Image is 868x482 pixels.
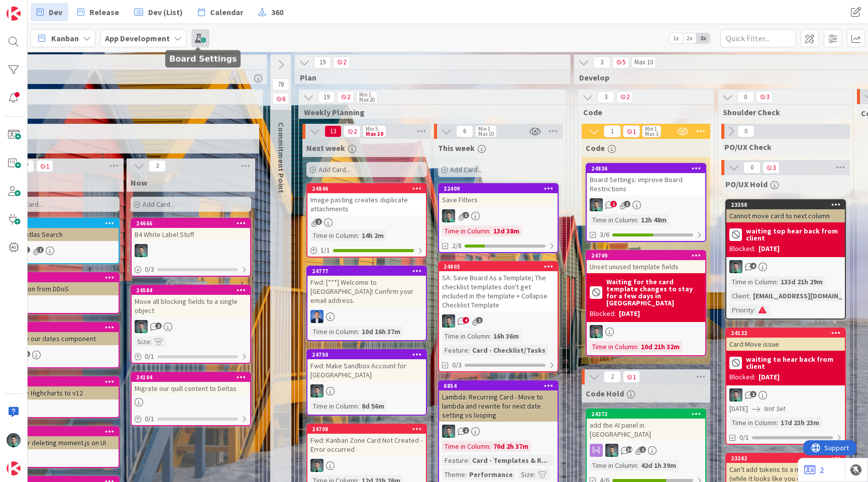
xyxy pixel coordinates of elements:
img: VP [590,198,603,211]
div: [EMAIL_ADDRESS][DOMAIN_NAME] [750,290,865,301]
span: 3x [696,33,710,43]
input: Quick Filter... [720,29,796,47]
div: Min 1 [359,92,371,97]
div: VP [726,388,845,401]
span: 5 [612,56,629,68]
div: Blocked: [729,244,755,254]
div: 6854 [444,382,558,389]
div: 12h 48m [638,214,669,225]
div: Max 10 [478,131,494,136]
div: Time in Column [729,417,777,428]
div: DP [307,310,426,323]
div: 24846Image pasting creates duplicate attachments [307,184,426,215]
span: : [754,304,755,315]
span: : [468,455,470,466]
div: 24666 [132,219,250,228]
div: 24836Board Settings: improve Board Restrictions [587,164,705,195]
div: Size [518,469,534,480]
div: VP [587,325,705,338]
span: 1x [669,33,683,43]
img: VP [442,425,455,438]
span: [DATE] [729,404,748,414]
span: 1 [36,160,53,172]
div: Max 10 [634,60,653,65]
span: Code [586,143,605,153]
div: 24584 [132,286,250,295]
span: : [489,225,491,236]
span: 1 [624,201,630,207]
div: Min 1 [478,126,490,131]
span: : [777,417,778,428]
span: : [749,290,750,301]
span: 0 [737,125,754,137]
div: Time in Column [729,276,777,287]
span: : [150,336,152,347]
div: 24777 [307,267,426,276]
h5: Board Settings [169,54,237,64]
div: 23282 [726,454,845,463]
div: 23981 [5,324,119,331]
div: Unset unused template fields [587,260,705,273]
a: Dev [31,3,68,21]
span: 2 [604,371,621,383]
div: VP [587,444,705,457]
div: 133d 21h 29m [778,276,825,287]
div: [DATE] [619,308,640,319]
span: 2 [337,91,354,103]
div: 23488 [5,378,119,385]
span: Dev (List) [148,6,183,18]
span: : [468,345,470,356]
a: 2 [804,464,824,476]
span: 2 [463,427,469,434]
div: 13d 38m [491,225,522,236]
div: 24104Migrate our quill content to Deltas [132,373,250,395]
img: Visit kanbanzone.com [7,7,21,21]
span: 3 [597,91,614,103]
img: VP [442,209,455,222]
div: Image pasting creates duplicate attachments [307,193,426,215]
span: Code [583,107,701,117]
span: 78 [272,78,289,91]
div: 24666 [136,220,250,227]
div: 22409 [444,185,558,192]
img: VP [729,260,742,273]
div: Client [729,290,749,301]
div: Time in Column [590,214,637,225]
span: : [637,214,638,225]
div: 1/1 [307,244,426,257]
span: Support [21,2,46,14]
div: Time in Column [590,341,637,352]
span: : [465,469,467,480]
span: Plan [300,72,558,83]
img: DP [310,310,323,323]
span: 0 / 1 [145,351,154,362]
div: 24777 [312,268,426,275]
span: 1 [315,218,322,225]
span: 2/8 [452,240,462,251]
a: Dev (List) [128,3,189,21]
span: 0 [743,162,761,174]
div: Max 10 [366,131,383,136]
div: 24750 [307,350,426,359]
span: : [358,400,359,412]
div: 24846 [312,185,426,192]
div: 10d 16h 37m [359,326,403,337]
div: 24122Card Move issue [726,329,845,351]
span: 13 [324,125,342,137]
div: Blocked: [729,372,755,382]
b: waiting to hear back from client [746,356,842,370]
span: This week [438,143,475,153]
img: VP [605,444,618,457]
span: 2 [155,323,162,329]
span: Release [89,6,119,18]
div: 24372 [587,410,705,419]
div: VP [439,209,558,222]
span: Kanban [51,32,79,44]
span: 0 / 3 [145,264,154,275]
div: 24372add the AI panel in [GEOGRAPHIC_DATA] [587,410,705,441]
div: 0/1 [132,413,250,425]
div: Card - Templates & R... [470,455,550,466]
img: avatar [7,461,21,475]
div: Time in Column [310,230,358,241]
span: 19 [318,91,335,103]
